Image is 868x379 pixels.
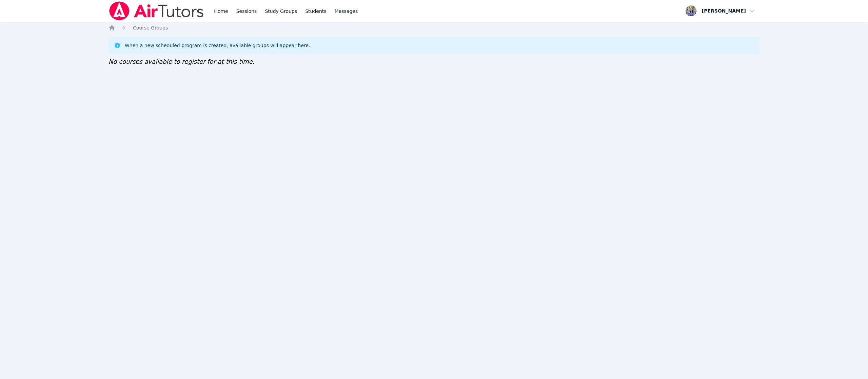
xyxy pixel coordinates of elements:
[335,8,358,15] span: Messages
[108,58,255,65] span: No courses available to register for at this time.
[108,1,204,20] img: Air Tutors
[108,24,759,31] nav: Breadcrumb
[125,42,310,49] div: When a new scheduled program is created, available groups will appear here.
[133,25,168,31] span: Course Groups
[133,24,168,31] a: Course Groups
